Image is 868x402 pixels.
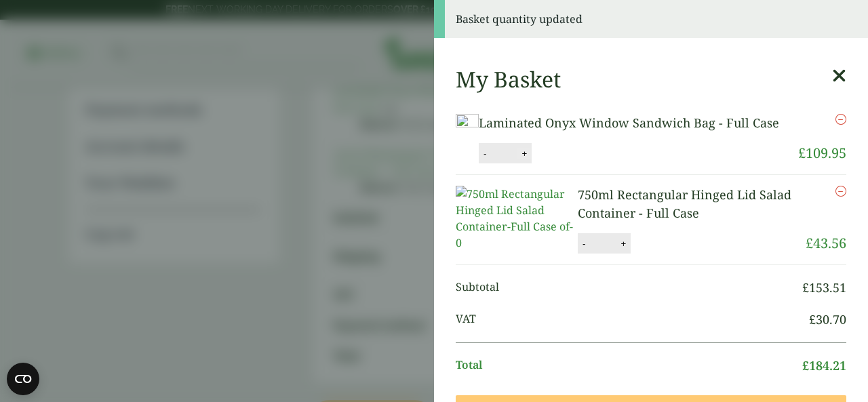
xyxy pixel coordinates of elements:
[806,234,846,252] bdi: 43.56
[456,66,561,92] h2: My Basket
[798,144,846,162] bdi: 109.95
[578,186,791,221] a: 750ml Rectangular Hinged Lid Salad Container - Full Case
[616,238,630,249] button: +
[479,148,490,159] button: -
[806,234,813,252] span: £
[835,114,846,125] a: Remove this item
[802,357,846,374] bdi: 184.21
[802,279,846,296] bdi: 153.51
[798,144,806,162] span: £
[456,186,578,251] img: 750ml Rectangular Hinged Lid Salad Container-Full Case of-0
[517,148,531,159] button: +
[809,311,816,327] span: £
[479,115,779,131] a: Laminated Onyx Window Sandwich Bag - Full Case
[802,279,809,296] span: £
[835,186,846,197] a: Remove this item
[456,279,802,297] span: Subtotal
[456,357,802,375] span: Total
[809,311,846,327] bdi: 30.70
[456,310,809,329] span: VAT
[802,357,809,374] span: £
[7,363,39,395] button: Open CMP widget
[578,238,589,249] button: -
